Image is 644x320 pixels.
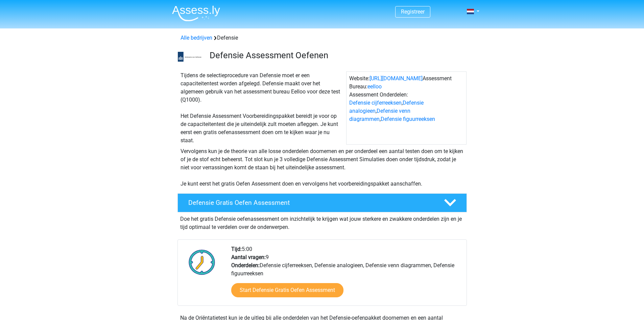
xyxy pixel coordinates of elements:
a: Defensie cijferreeksen [349,100,402,106]
h4: Defensie Gratis Oefen Assessment [188,199,433,207]
div: Vervolgens kun je de theorie van alle losse onderdelen doornemen en per onderdeel een aantal test... [178,147,467,188]
div: Website: Assessment Bureau: Assessment Onderdelen: , , , [346,71,467,145]
a: Defensie venn diagrammen [349,108,410,122]
h3: Defensie Assessment Oefenen [210,50,461,61]
a: Registreer [401,8,425,15]
b: Aantal vragen: [231,254,266,260]
a: Alle bedrijven [181,35,212,41]
a: Start Defensie Gratis Oefen Assessment [231,283,343,297]
b: Onderdelen: [231,262,260,269]
img: Klok [185,245,219,279]
div: Defensie [178,34,467,42]
div: 5:00 9 Defensie cijferreeksen, Defensie analogieen, Defensie venn diagrammen, Defensie figuurreeksen [226,245,466,305]
div: Tijdens de selectieprocedure van Defensie moet er een capaciteitentest worden afgelegd. Defensie ... [178,71,346,145]
b: Tijd: [231,246,242,252]
a: Defensie analogieen [349,100,424,114]
img: Assessly [172,5,220,21]
a: Defensie figuurreeksen [381,116,435,122]
a: [URL][DOMAIN_NAME] [369,75,423,82]
a: eelloo [367,83,382,90]
div: Doe het gratis Defensie oefenassessment om inzichtelijk te krijgen wat jouw sterkere en zwakkere ... [177,212,467,231]
a: Defensie Gratis Oefen Assessment [175,193,470,212]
